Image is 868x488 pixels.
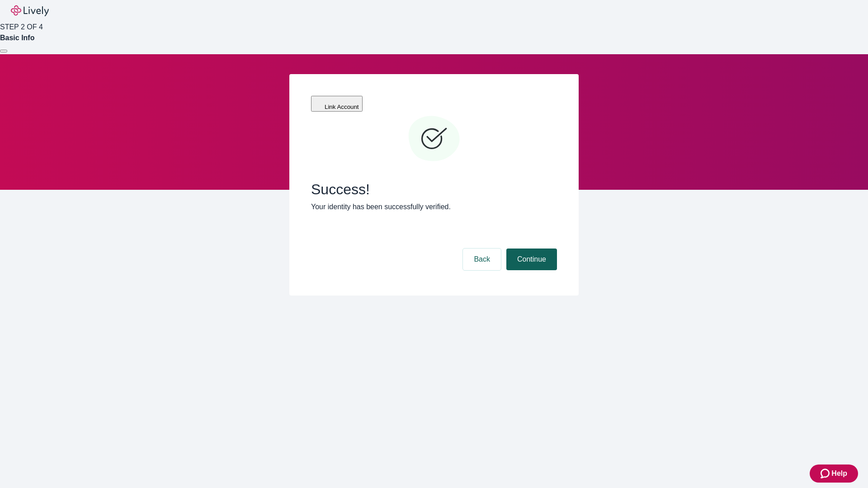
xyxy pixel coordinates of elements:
button: Back [463,249,501,270]
button: Continue [506,249,557,270]
span: Success! [311,181,557,198]
button: Zendesk support iconHelp [810,465,858,483]
img: Lively [11,5,49,16]
svg: Zendesk support icon [821,468,831,479]
svg: Checkmark icon [407,112,461,166]
p: Your identity has been successfully verified. [311,202,557,212]
button: Link Account [311,96,363,112]
span: Help [831,468,847,479]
